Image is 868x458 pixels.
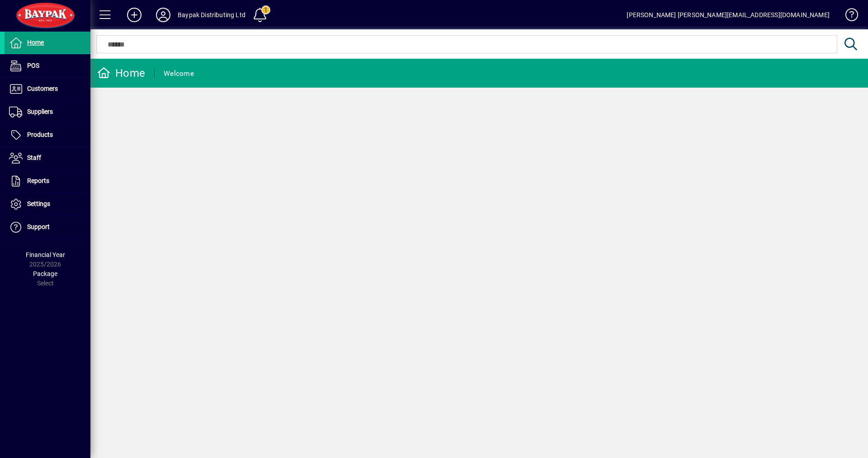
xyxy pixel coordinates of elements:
[5,78,90,100] a: Customers
[27,177,49,184] span: Reports
[178,8,245,22] div: Baypak Distributing Ltd
[27,62,39,69] span: POS
[627,8,830,22] div: [PERSON_NAME] [PERSON_NAME][EMAIL_ADDRESS][DOMAIN_NAME]
[27,108,53,115] span: Suppliers
[839,2,857,31] a: Knowledge Base
[27,223,50,230] span: Support
[120,7,149,23] button: Add
[97,66,145,80] div: Home
[5,193,90,215] a: Settings
[5,55,90,77] a: POS
[27,131,53,138] span: Products
[33,270,57,277] span: Package
[26,251,65,258] span: Financial Year
[5,124,90,146] a: Products
[5,101,90,123] a: Suppliers
[27,154,41,161] span: Staff
[5,170,90,192] a: Reports
[149,7,178,23] button: Profile
[27,85,58,92] span: Customers
[5,147,90,169] a: Staff
[5,216,90,238] a: Support
[164,66,194,81] div: Welcome
[27,200,50,207] span: Settings
[27,39,44,46] span: Home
